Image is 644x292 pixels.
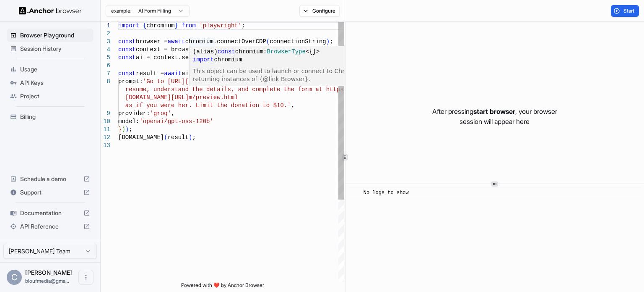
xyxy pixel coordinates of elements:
div: 6 [101,62,110,70]
span: model: [118,118,139,125]
span: const [118,70,136,77]
span: Documentation [20,209,80,217]
span: Project [20,92,90,100]
div: Domaine [43,50,65,55]
span: 'groq' [150,110,171,117]
span: No logs to show [364,190,409,196]
div: v 4.0.25 [23,13,41,20]
div: Schedule a demo [7,172,93,186]
span: ) [326,38,330,45]
span: chromium.connectOverCDP [185,38,266,45]
div: 11 [101,126,110,134]
span: bloufmedia@gmail.com [25,278,69,284]
span: BrowserType [267,48,305,55]
button: Configure [299,5,340,17]
div: API Reference [7,220,93,233]
img: Anchor Logo [19,7,82,15]
span: resume, understand the details, and complete the f [125,86,301,93]
div: 7 [101,70,110,78]
span: example: [111,8,132,14]
span: Powered with ❤️ by Anchor Browser [181,282,264,292]
span: await [164,70,182,77]
p: After pressing , your browser session will appear here [432,106,557,126]
span: start browser [473,107,515,116]
div: 9 [101,110,110,118]
span: , [171,110,174,117]
div: 12 [101,134,110,142]
span: connectionString [270,38,326,45]
span: Usage [20,65,90,74]
span: m/preview.html [189,94,238,101]
span: const [118,38,136,45]
div: Usage [7,63,93,76]
div: Session History [7,42,93,55]
span: 'playwright' [199,22,241,29]
span: ) [122,126,125,133]
span: import [118,22,139,29]
span: 'Go to [URL][DOMAIN_NAME][PERSON_NAME], re [143,78,291,85]
span: prompt: [118,78,143,85]
span: orm at https:// [301,86,354,93]
span: [DOMAIN_NAME] [118,134,164,141]
span: ( [266,38,270,45]
span: API Reference [20,222,80,231]
span: chromium: [235,48,267,55]
span: context = browser.contexts [136,46,227,53]
span: provider: [118,110,150,117]
div: 5 [101,54,110,62]
div: 2 [101,30,110,38]
div: Mots-clés [104,50,128,55]
img: logo_orange.svg [13,13,20,20]
span: ​ [353,189,357,197]
span: Session History [20,45,90,53]
button: Open menu [78,270,93,285]
span: API Keys [20,79,90,87]
span: chromium [214,56,242,63]
div: API Keys [7,76,93,89]
div: 3 [101,38,110,46]
span: as if you were her. Limit the donation to $10.' [125,102,291,109]
img: tab_keywords_by_traffic_grey.svg [95,49,102,55]
div: 8 [101,78,110,86]
span: <{}> [306,48,320,55]
span: const [218,48,235,55]
div: Documentation [7,206,93,220]
div: Billing [7,110,93,124]
span: Support [20,188,80,197]
span: chromium [146,22,174,29]
span: [DOMAIN_NAME][URL] [125,94,189,101]
span: browser = [136,38,168,45]
span: result [168,134,189,141]
span: } [174,22,178,29]
div: Project [7,89,93,103]
span: const [118,46,136,53]
div: C [7,270,22,285]
span: Cyril Pénicaud [25,269,72,276]
span: (alias) [193,48,218,55]
span: ; [192,134,195,141]
span: from [182,22,196,29]
span: ; [241,22,245,29]
span: import [193,56,214,63]
span: const [118,54,136,61]
span: { [143,22,146,29]
span: Schedule a demo [20,175,80,183]
button: Start [611,5,639,17]
span: 'openai/gpt-oss-120b' [139,118,213,125]
div: Domaine: [DOMAIN_NAME] [22,22,95,29]
div: 13 [101,142,110,150]
span: Browser Playground [20,31,90,39]
span: ai = context.serviceWorkers [136,54,231,61]
img: tab_domain_overview_orange.svg [34,49,41,55]
span: Billing [20,113,90,121]
div: 4 [101,46,110,54]
span: ai.evaluate [182,70,220,77]
span: Start [623,8,635,14]
p: This object can be used to launch or connect to Chromium, returning instances of {@link Browser}. [193,67,395,83]
span: ( [164,134,167,141]
span: , [291,102,294,109]
span: result = [136,70,164,77]
div: 10 [101,118,110,126]
span: ; [330,38,333,45]
div: Browser Playground [7,29,93,42]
